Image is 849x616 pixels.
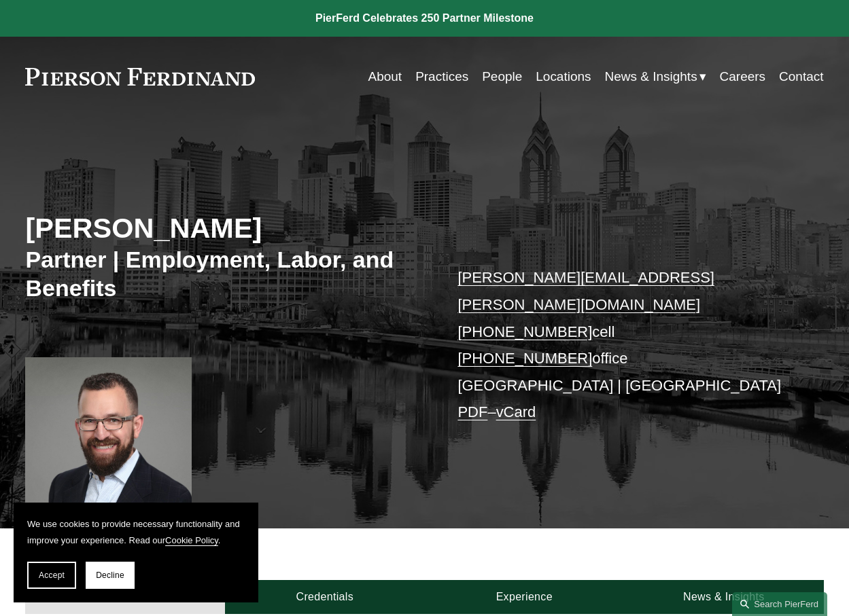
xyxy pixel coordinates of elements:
a: [PHONE_NUMBER] [457,323,592,340]
a: Careers [720,64,766,90]
p: cell office [GEOGRAPHIC_DATA] | [GEOGRAPHIC_DATA] – [457,264,790,426]
a: Cookie Policy [165,535,218,545]
span: News & Insights [605,65,697,88]
span: Decline [96,570,124,580]
a: Experience [425,580,625,614]
a: PDF [457,403,487,420]
button: Decline [86,562,135,589]
a: Practices [415,64,468,90]
h3: Partner | Employment, Labor, and Benefits [25,245,424,302]
a: Locations [536,64,591,90]
section: Cookie banner [14,503,258,602]
a: [PHONE_NUMBER] [457,350,592,367]
a: About [368,64,402,90]
a: vCard [496,403,536,420]
button: Accept [27,562,76,589]
a: Contact [779,64,823,90]
a: Credentials [225,580,425,614]
a: folder dropdown [605,64,706,90]
h2: [PERSON_NAME] [25,211,424,245]
p: We use cookies to provide necessary functionality and improve your experience. Read our . [27,516,245,548]
a: Search this site [732,592,827,616]
a: People [482,64,522,90]
a: News & Insights [624,580,824,614]
span: Accept [39,570,65,580]
a: [PERSON_NAME][EMAIL_ADDRESS][PERSON_NAME][DOMAIN_NAME] [457,269,714,313]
